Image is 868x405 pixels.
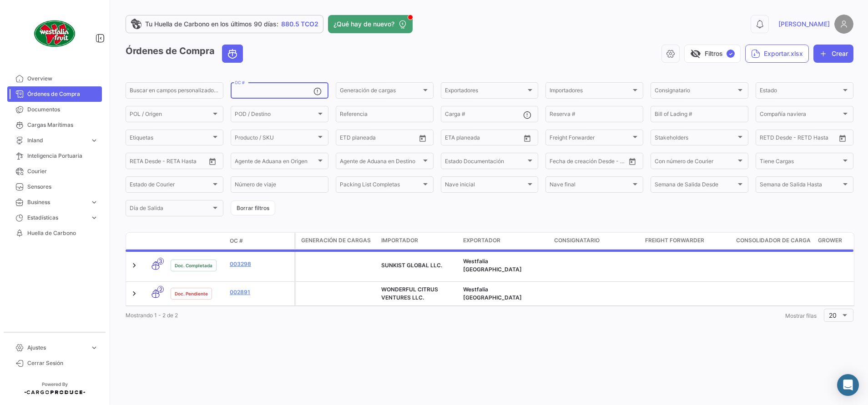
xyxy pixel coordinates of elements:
span: Tiene Cargas [760,159,841,165]
button: Open calendar [416,131,429,145]
a: Tu Huella de Carbono en los últimos 90 días:880.5 TCO2 [126,15,323,33]
span: Cargas Marítimas [27,121,98,129]
input: Hasta [572,159,608,165]
div: Abrir Intercom Messenger [837,374,859,396]
span: 3 [157,258,164,265]
span: Con número de Courier [655,159,736,165]
input: Desde [130,159,146,165]
button: Borrar filtros [231,200,275,215]
span: Doc. Completada [175,262,212,269]
img: placeholder-user.png [834,15,853,34]
datatable-header-cell: Freight Forwarder [641,233,732,249]
button: Open calendar [520,131,534,145]
span: Estado de Courier [130,183,211,189]
span: Estado [760,89,841,95]
span: Consignatario [655,89,736,95]
a: Huella de Carbono [7,225,102,241]
span: OC # [230,237,243,245]
a: Sensores [7,179,102,195]
span: Importadores [550,89,631,95]
a: Cargas Marítimas [7,117,102,133]
span: Inteligencia Portuaria [27,152,98,160]
span: Semana de Salida Desde [655,183,736,189]
span: visibility_off [690,48,701,59]
a: Órdenes de Compra [7,86,102,102]
span: Generación de cargas [301,236,371,245]
input: Desde [445,136,461,142]
span: POD / Destino [235,112,316,119]
span: Freight Forwarder [550,136,631,142]
span: Tu Huella de Carbono en los últimos 90 días: [145,20,278,29]
input: Hasta [782,136,818,142]
span: Stakeholders [655,136,736,142]
a: Expand/Collapse Row [130,261,139,270]
button: Open calendar [206,155,219,168]
span: expand_more [90,136,98,145]
span: SUNKIST GLOBAL LLC. [381,262,442,269]
button: Open calendar [836,131,849,145]
span: Semana de Salida Hasta [760,183,841,189]
span: 20 [829,311,837,319]
button: Crear [813,45,853,63]
span: 2 [157,286,164,293]
span: expand_more [90,344,98,352]
span: ✓ [727,50,735,58]
span: Agente de Aduana en Origen [235,159,316,165]
button: Ocean [222,45,242,62]
span: expand_more [90,214,98,222]
span: Mostrando 1 - 2 de 2 [126,312,178,319]
span: Importador [381,236,418,245]
input: Desde [550,159,566,165]
datatable-header-cell: OC # [226,233,294,249]
span: Consolidador de Carga [736,236,811,245]
datatable-header-cell: Consolidador de Carga [732,233,814,249]
span: ¿Qué hay de nuevo? [333,20,394,29]
input: Hasta [468,136,504,142]
a: Overview [7,71,102,86]
h3: Órdenes de Compra [126,45,246,63]
img: client-50.png [32,11,77,56]
span: Mostrar filas [785,312,817,319]
span: Estado Documentación [445,159,526,165]
a: 003298 [230,260,291,268]
span: Producto / SKU [235,136,316,142]
button: Open calendar [626,155,639,168]
input: Hasta [152,159,188,165]
span: Freight Forwarder [645,236,704,245]
span: Nave final [550,183,631,189]
span: Documentos [27,105,98,114]
span: [PERSON_NAME] [778,20,830,29]
span: Estadísticas [27,214,86,222]
span: Overview [27,75,98,83]
span: Consignatario [554,236,600,245]
span: Nave inicial [445,183,526,189]
span: Business [27,198,86,206]
span: expand_more [90,198,98,206]
span: Ajustes [27,344,86,352]
input: Desde [760,136,776,142]
span: Packing List Completas [340,183,421,189]
span: Sensores [27,183,98,191]
span: Generación de cargas [340,89,421,95]
span: Etiquetas [130,136,211,142]
span: Órdenes de Compra [27,90,98,98]
a: Inteligencia Portuaria [7,148,102,164]
input: Hasta [363,136,399,142]
span: Westfalia Chile [463,286,522,301]
span: Grower [818,236,842,245]
span: 880.5 TCO2 [281,20,318,29]
datatable-header-cell: Estado Doc. [167,237,226,245]
span: POL / Origen [130,112,211,119]
button: Exportar.xlsx [745,45,809,63]
input: Desde [340,136,356,142]
a: Courier [7,164,102,179]
span: Westfalia Chile [463,258,522,273]
datatable-header-cell: Consignatario [550,233,641,249]
span: Exportador [463,236,500,245]
a: Documentos [7,102,102,117]
datatable-header-cell: Importador [378,233,459,249]
span: Doc. Pendiente [175,290,208,297]
span: Cerrar Sesión [27,359,98,367]
button: visibility_offFiltros✓ [684,45,741,63]
a: Expand/Collapse Row [130,289,139,298]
